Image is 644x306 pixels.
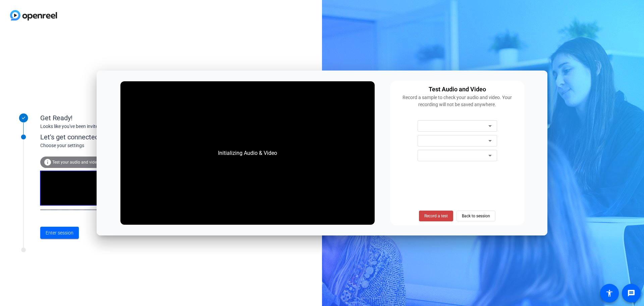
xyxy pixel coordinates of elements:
[52,160,99,165] span: Test your audio and video
[40,142,188,149] div: Choose your settings
[462,210,490,222] span: Back to session
[419,211,453,221] button: Record a test
[46,229,73,236] span: Enter session
[424,213,448,219] span: Record a test
[40,113,174,123] div: Get Ready!
[605,289,613,297] mat-icon: accessibility
[40,123,174,130] div: Looks like you've been invited to join
[457,211,495,221] button: Back to session
[394,94,520,108] div: Record a sample to check your audio and video. Your recording will not be saved anywhere.
[40,132,188,142] div: Let's get connected.
[44,158,52,166] mat-icon: info
[429,85,486,94] div: Test Audio and Video
[211,142,284,164] div: Initializing Audio & Video
[627,289,635,297] mat-icon: message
